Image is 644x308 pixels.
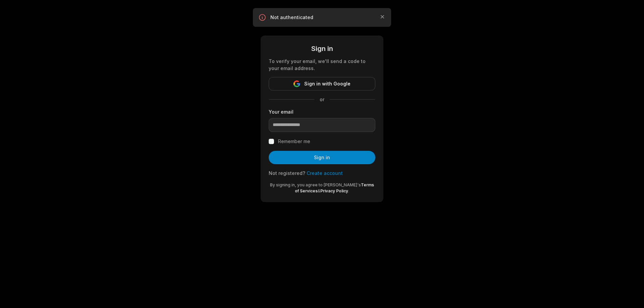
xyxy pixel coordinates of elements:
[269,151,375,164] button: Sign in
[269,58,375,72] div: To verify your email, we'll send a code to your email address.
[320,188,348,193] a: Privacy Policy
[269,108,375,115] label: Your email
[269,44,375,54] div: Sign in
[314,96,330,103] span: or
[278,137,310,145] label: Remember me
[348,188,349,193] span: .
[318,188,320,193] span: &
[307,170,343,176] a: Create account
[269,170,305,176] span: Not registered?
[304,80,351,88] span: Sign in with Google
[269,77,375,90] button: Sign in with Google
[270,14,374,21] p: Not authenticated
[270,182,361,187] span: By signing in, you agree to [PERSON_NAME]'s
[295,182,374,193] a: Terms of Services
